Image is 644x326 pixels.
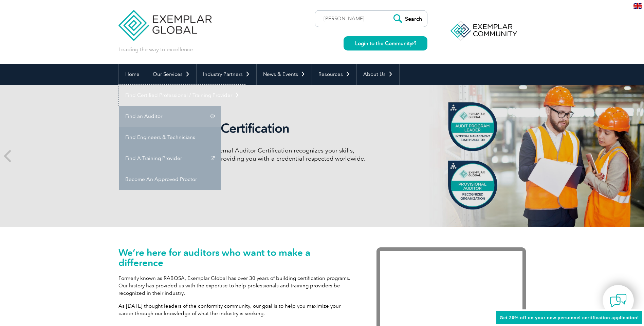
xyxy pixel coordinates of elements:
[119,64,146,85] a: Home
[118,46,193,53] p: Leading the way to excellence
[129,121,383,136] h2: Internal Auditor Certification
[312,64,356,85] a: Resources
[118,302,356,317] p: As [DATE] thought leaders of the conformity community, our goal is to help you maximize your care...
[390,11,427,27] input: Search
[146,64,196,85] a: Our Services
[357,64,399,85] a: About Us
[412,41,416,45] img: open_square.png
[118,274,356,297] p: Formerly known as RABQSA, Exemplar Global has over 30 years of building certification programs. O...
[257,64,312,85] a: News & Events
[344,36,427,50] a: Login to the Community
[500,315,639,320] span: Get 20% off on your new personnel certification application!
[610,292,627,309] img: contact-chat.png
[197,64,256,85] a: Industry Partners
[129,146,383,163] p: Discover how our redesigned Internal Auditor Certification recognizes your skills, achievements, ...
[119,106,221,127] a: Find an Auditor
[633,3,642,9] img: en
[118,247,356,268] h1: We’re here for auditors who want to make a difference
[119,85,246,106] a: Find Certified Professional / Training Provider
[119,127,221,148] a: Find Engineers & Technicians
[119,169,221,190] a: Become An Approved Proctor
[119,148,221,169] a: Find A Training Provider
